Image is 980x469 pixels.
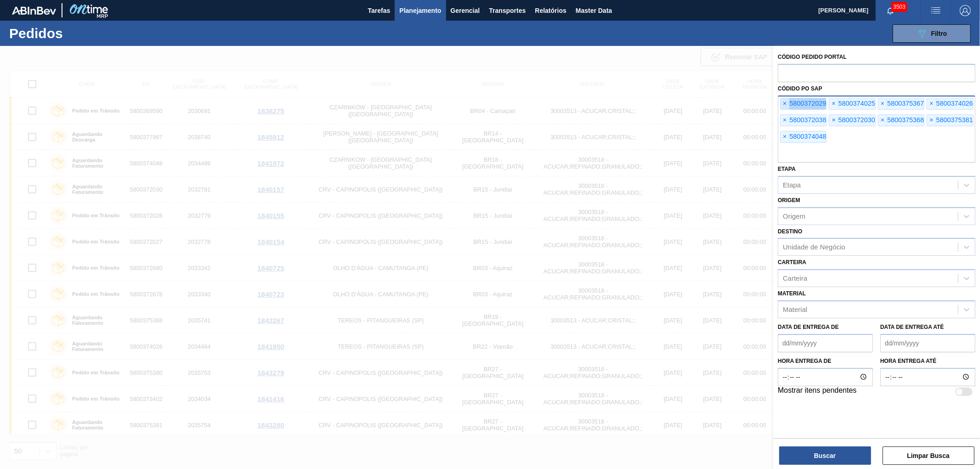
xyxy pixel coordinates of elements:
div: Carteira [783,275,807,283]
img: Logout [960,5,971,16]
div: 5800372030 [829,114,875,126]
span: × [829,98,838,109]
div: 5800375368 [878,114,924,126]
button: Filtro [893,24,971,43]
label: Mostrar itens pendentes [778,386,857,397]
div: Origem [783,212,805,220]
div: 5800374025 [829,98,875,110]
label: Etapa [778,166,796,172]
label: Carteira [778,259,806,266]
label: Origem [778,197,800,203]
span: × [878,115,887,126]
div: Material [783,306,807,314]
div: 5800375367 [878,98,924,110]
label: Data de Entrega até [880,324,944,330]
div: Unidade de Negócio [783,243,845,251]
span: Gerencial [451,5,480,16]
span: Planejamento [399,5,441,16]
span: Relatórios [535,5,566,16]
button: Notificações [876,4,905,17]
h1: Pedidos [9,28,149,39]
label: Data de Entrega de [778,324,839,330]
label: Códido PO SAP [778,85,822,92]
div: Etapa [783,181,801,189]
span: × [829,115,838,126]
span: × [878,98,887,109]
img: TNhmsLtSVTkK8tSr43FrP2fwEKptu5GPRR3wAAAABJRU5ErkJggg== [12,6,56,15]
img: userActions [930,5,941,16]
label: Material [778,290,806,297]
label: Hora entrega de [778,355,873,368]
div: 5800372029 [780,98,827,110]
input: dd/mm/yyyy [880,334,975,352]
label: Código Pedido Portal [778,54,847,60]
label: Destino [778,228,802,235]
span: × [781,131,789,142]
input: dd/mm/yyyy [778,334,873,352]
span: Master Data [576,5,612,16]
div: 5800372038 [780,114,827,126]
div: 5800374026 [927,98,973,110]
span: Filtro [931,30,947,37]
span: 3503 [891,2,907,12]
span: × [927,98,936,109]
span: × [781,115,789,126]
div: 5800374048 [780,131,827,143]
span: × [781,98,789,109]
span: Tarefas [368,5,391,16]
span: × [927,115,936,126]
div: 5800375381 [927,114,973,126]
label: Hora entrega até [880,355,975,368]
span: Transportes [489,5,526,16]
